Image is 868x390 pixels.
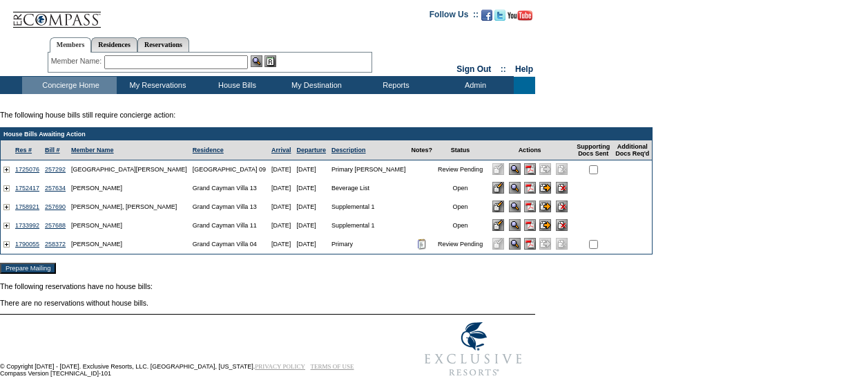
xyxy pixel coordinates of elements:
a: Arrival [271,147,291,154]
td: Grand Cayman Villa 13 [190,198,269,216]
a: Subscribe to our YouTube Channel [508,14,532,22]
td: Open [435,179,485,198]
td: [DATE] [294,179,329,198]
img: icon_note.gif [418,239,426,250]
a: 1733992 [15,222,39,229]
img: Become our fan on Facebook [481,10,492,21]
input: Submit for Processing [539,219,551,231]
img: b_pdf.gif [524,201,536,212]
td: [DATE] [294,160,329,179]
td: Grand Cayman Villa 04 [190,235,269,254]
a: Follow us on Twitter [494,14,505,22]
input: Edit [492,201,504,212]
td: Review Pending [435,160,485,179]
td: House Bills Awaiting Action [1,128,652,140]
td: [DATE] [294,198,329,216]
td: [PERSON_NAME] [68,235,190,254]
img: plus.gif [3,185,10,192]
a: Help [515,64,533,74]
td: [DATE] [269,235,294,254]
input: Submit for Processing [539,201,551,212]
input: Edit [492,182,504,194]
td: Admin [434,77,514,94]
td: [PERSON_NAME] [68,179,190,198]
td: Review Pending [435,235,485,254]
td: Additional Docs Req'd [613,140,652,160]
img: Follow us on Twitter [494,10,505,21]
td: Beverage List [329,179,409,198]
td: [DATE] [269,216,294,235]
img: b_pdf.gif [524,219,536,231]
input: View [509,201,521,212]
img: plus.gif [3,167,10,173]
img: Submit for Processing [539,238,551,250]
img: plus.gif [3,204,10,210]
a: Res # [15,147,32,154]
a: TERMS OF USE [311,363,354,370]
td: Grand Cayman Villa 11 [190,216,269,235]
a: Reservations [137,37,189,52]
a: 257688 [45,222,66,229]
td: My Reservations [117,77,196,94]
a: PRIVACY POLICY [255,363,305,370]
img: Submit for Processing [539,163,551,175]
td: Open [435,216,485,235]
td: Supporting Docs Sent [574,140,613,160]
img: Exclusive Resorts [412,315,535,384]
td: [DATE] [269,160,294,179]
td: Primary [329,235,409,254]
a: 258372 [45,241,66,248]
td: Supplemental 1 [329,216,409,235]
a: Residences [91,37,137,52]
a: Member Name [71,147,114,154]
img: Edit [492,163,504,175]
img: Delete [556,163,568,175]
img: Reservations [264,55,276,67]
img: b_pdf.gif [524,163,536,175]
img: plus.gif [3,223,10,229]
td: [GEOGRAPHIC_DATA][PERSON_NAME] [68,160,190,179]
td: Open [435,198,485,216]
a: Sign Out [456,64,491,74]
a: 257690 [45,203,66,210]
a: 1790055 [15,241,39,248]
img: b_pdf.gif [524,182,536,194]
a: 1752417 [15,185,39,192]
td: Reports [355,77,434,94]
td: Supplemental 1 [329,198,409,216]
a: 1725076 [15,166,39,173]
input: Delete [556,182,568,194]
img: Subscribe to our YouTube Channel [508,10,532,21]
a: 1758921 [15,203,39,210]
img: Edit [492,238,504,250]
a: Residence [193,147,224,154]
input: View [509,219,521,231]
img: View [251,55,262,67]
a: Bill # [45,147,60,154]
td: Grand Cayman Villa 13 [190,179,269,198]
input: Edit [492,219,504,231]
input: Delete [556,201,568,212]
td: House Bills [196,77,276,94]
a: Departure [297,147,327,154]
td: [DATE] [269,179,294,198]
a: 257292 [45,166,66,173]
td: Primary [PERSON_NAME] [329,160,409,179]
div: Member Name: [51,55,104,67]
img: b_pdf.gif [524,238,536,250]
a: Become our fan on Facebook [481,14,492,22]
td: [PERSON_NAME], [PERSON_NAME] [68,198,190,216]
a: Members [50,37,92,53]
a: Description [331,147,366,154]
td: Actions [485,140,574,160]
td: Concierge Home [22,77,117,94]
td: Follow Us :: [430,8,479,25]
td: [DATE] [294,216,329,235]
input: Submit for Processing [539,182,551,194]
input: View [509,163,521,175]
td: [GEOGRAPHIC_DATA] 09 [190,160,269,179]
input: View [509,238,521,250]
td: [DATE] [269,198,294,216]
input: Delete [556,219,568,231]
td: [DATE] [294,235,329,254]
